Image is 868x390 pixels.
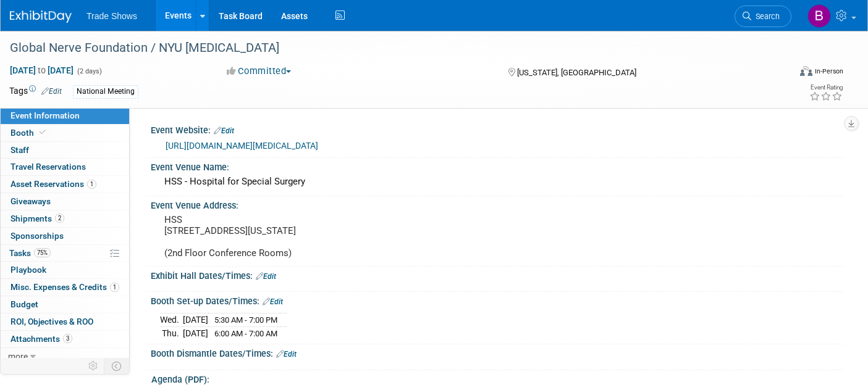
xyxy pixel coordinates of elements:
[104,358,130,374] td: Toggle Event Tabs
[151,267,843,283] div: Exhibit Hall Dates/Times:
[807,4,831,28] img: Becca Rensi
[1,193,129,210] a: Giveaways
[86,11,137,21] span: Trade Shows
[1,159,129,175] a: Travel Reservations
[1,228,129,244] a: Sponsorships
[11,179,96,189] span: Asset Reservations
[1,331,129,347] a: Attachments3
[166,141,318,151] a: [URL][DOMAIN_NAME][MEDICAL_DATA]
[751,12,780,21] span: Search
[222,65,296,78] button: Committed
[63,334,72,343] span: 3
[11,299,38,309] span: Budget
[11,196,51,206] span: Giveaways
[151,370,838,386] div: Agenda (PDF):
[1,245,129,262] a: Tasks75%
[11,214,64,223] span: Shipments
[6,37,772,59] div: Global Nerve Foundation / NYU [MEDICAL_DATA]
[1,210,129,227] a: Shipments2
[276,350,297,359] a: Edit
[1,125,129,141] a: Booth
[256,272,276,281] a: Edit
[263,297,283,306] a: Edit
[214,329,277,338] span: 6:00 AM - 7:00 AM
[1,176,129,193] a: Asset Reservations1
[73,85,138,98] div: National Meeting
[55,214,64,223] span: 2
[36,65,48,75] span: to
[76,67,102,75] span: (2 days)
[151,344,843,360] div: Booth Dismantle Dates/Times:
[151,121,843,137] div: Event Website:
[11,145,29,155] span: Staff
[151,292,843,308] div: Booth Set-up Dates/Times:
[814,67,843,76] div: In-Person
[720,64,843,83] div: Event Format
[800,66,812,76] img: Format-Inperson.png
[11,317,93,326] span: ROI, Objectives & ROO
[1,142,129,159] a: Staff
[1,279,129,296] a: Misc. Expenses & Credits1
[151,196,843,212] div: Event Venue Address:
[9,248,51,258] span: Tasks
[517,68,636,77] span: [US_STATE], [GEOGRAPHIC_DATA]
[160,172,834,191] div: HSS - Hospital for Special Surgery
[87,180,96,189] span: 1
[11,110,80,120] span: Event Information
[1,107,129,124] a: Event Information
[1,262,129,278] a: Playbook
[809,85,843,91] div: Event Rating
[83,358,104,374] td: Personalize Event Tab Strip
[10,10,72,23] img: ExhibitDay
[11,128,48,138] span: Booth
[11,231,64,241] span: Sponsorships
[9,85,62,99] td: Tags
[214,315,277,325] span: 5:30 AM - 7:00 PM
[183,313,208,326] td: [DATE]
[151,158,843,173] div: Event Venue Name:
[735,6,791,27] a: Search
[1,348,129,365] a: more
[11,334,72,344] span: Attachments
[160,313,183,326] td: Wed.
[110,283,119,292] span: 1
[214,127,234,135] a: Edit
[11,162,86,172] span: Travel Reservations
[40,129,46,136] i: Booth reservation complete
[8,351,28,361] span: more
[11,265,46,275] span: Playbook
[9,65,74,76] span: [DATE] [DATE]
[183,326,208,339] td: [DATE]
[34,248,51,257] span: 75%
[160,326,183,339] td: Thu.
[1,296,129,313] a: Budget
[164,214,426,259] pre: HSS [STREET_ADDRESS][US_STATE] (2nd Floor Conference Rooms)
[1,313,129,330] a: ROI, Objectives & ROO
[41,87,62,96] a: Edit
[11,282,119,292] span: Misc. Expenses & Credits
